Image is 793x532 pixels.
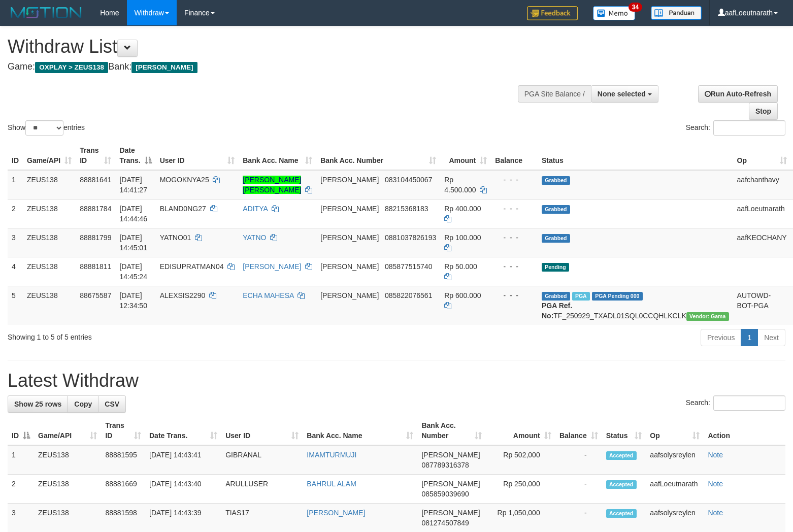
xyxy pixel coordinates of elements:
[307,480,356,488] a: BAHRUL ALAM
[708,509,723,517] a: Note
[80,291,111,300] span: 88675587
[593,6,636,20] img: Button%20Memo.svg
[34,445,101,475] td: ZEUS138
[80,176,111,184] span: 88881641
[8,416,34,445] th: ID: activate to sort column descending
[733,286,791,325] td: AUTOWD-BOT-PGA
[8,228,23,257] td: 3
[385,205,428,213] span: Copy 88215368183 to clipboard
[25,120,63,136] select: Showentries
[385,291,432,300] span: Copy 085822076561 to clipboard
[119,205,147,223] span: [DATE] 14:44:46
[243,234,266,242] a: YATNO
[495,261,534,272] div: - - -
[23,257,76,286] td: ZEUS138
[101,416,145,445] th: Trans ID: activate to sort column ascending
[686,120,785,136] label: Search:
[8,141,23,170] th: ID
[80,205,111,213] span: 88881784
[606,480,637,489] span: Accepted
[160,176,209,184] span: MOGOKNYA25
[606,509,637,518] span: Accepted
[160,262,224,271] span: EDISUPRATMAN04
[101,475,145,504] td: 88881669
[8,371,785,391] h1: Latest Withdraw
[14,400,61,408] span: Show 25 rows
[105,400,119,408] span: CSV
[486,475,555,504] td: Rp 250,000
[538,141,733,170] th: Status
[243,205,268,213] a: ADITYA
[303,416,417,445] th: Bank Acc. Name: activate to sort column ascending
[145,445,221,475] td: [DATE] 14:43:41
[708,451,723,459] a: Note
[68,395,98,413] a: Copy
[8,286,23,325] td: 5
[34,416,101,445] th: Game/API: activate to sort column ascending
[486,445,555,475] td: Rp 502,000
[538,286,733,325] td: TF_250929_TXADL01SQL0CCQHLKCLK
[23,228,76,257] td: ZEUS138
[160,205,206,213] span: BLAND0NG27
[115,141,155,170] th: Date Trans.: activate to sort column descending
[8,475,34,504] td: 2
[495,175,534,185] div: - - -
[421,509,480,517] span: [PERSON_NAME]
[444,205,481,213] span: Rp 400.000
[320,262,379,271] span: [PERSON_NAME]
[486,416,555,445] th: Amount: activate to sort column ascending
[542,263,569,272] span: Pending
[320,205,379,213] span: [PERSON_NAME]
[421,519,469,527] span: Copy 081274507849 to clipboard
[555,416,602,445] th: Balance: activate to sort column ascending
[592,292,643,301] span: PGA Pending
[421,490,469,498] span: Copy 085859039690 to clipboard
[23,170,76,199] td: ZEUS138
[542,176,570,185] span: Grabbed
[145,475,221,504] td: [DATE] 14:43:40
[629,3,642,12] span: 34
[704,416,785,445] th: Action
[131,62,197,73] span: [PERSON_NAME]
[542,234,570,243] span: Grabbed
[555,445,602,475] td: -
[444,176,476,194] span: Rp 4.500.000
[160,234,191,242] span: YATNO01
[572,292,590,301] span: Marked by aafpengsreynich
[542,205,570,214] span: Grabbed
[8,328,323,342] div: Showing 1 to 5 of 5 entries
[34,475,101,504] td: ZEUS138
[698,85,778,103] a: Run Auto-Refresh
[440,141,491,170] th: Amount: activate to sort column ascending
[8,257,23,286] td: 4
[733,228,791,257] td: aafKEOCHANY
[74,400,92,408] span: Copy
[320,176,379,184] span: [PERSON_NAME]
[421,480,480,488] span: [PERSON_NAME]
[651,6,702,20] img: panduan.png
[713,120,785,136] input: Search:
[80,234,111,242] span: 88881799
[307,451,356,459] a: IMAMTURMUJI
[646,475,704,504] td: aafLoeutnarath
[555,475,602,504] td: -
[101,445,145,475] td: 88881595
[160,291,206,300] span: ALEXSIS2290
[741,329,758,346] a: 1
[23,141,76,170] th: Game/API: activate to sort column ascending
[385,234,436,242] span: Copy 0881037826193 to clipboard
[8,5,85,20] img: MOTION_logo.png
[8,395,68,413] a: Show 25 rows
[518,85,591,103] div: PGA Site Balance /
[145,416,221,445] th: Date Trans.: activate to sort column ascending
[527,6,578,20] img: Feedback.jpg
[316,141,440,170] th: Bank Acc. Number: activate to sort column ascending
[243,176,301,194] a: [PERSON_NAME] [PERSON_NAME]
[542,292,570,301] span: Grabbed
[8,120,85,136] label: Show entries
[733,170,791,199] td: aafchanthavy
[239,141,316,170] th: Bank Acc. Name: activate to sort column ascending
[701,329,741,346] a: Previous
[98,395,126,413] a: CSV
[598,90,646,98] span: None selected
